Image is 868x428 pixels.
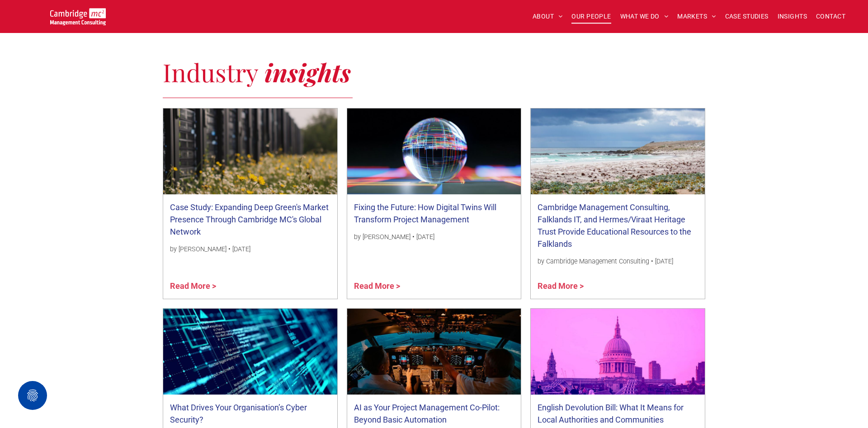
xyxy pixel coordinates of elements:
a: Case Study: Expanding Deep Green's Market Presence Through Cambridge MC's Global Network [170,201,330,238]
a: CONTACT [811,9,850,24]
a: INSIGHTS [773,9,811,24]
span: OUR PEOPLE [571,9,611,24]
span: [DATE] [416,233,434,241]
a: MARKETS [673,9,720,24]
a: OUR PEOPLE [567,9,615,24]
span: [DATE] [655,258,673,265]
span: [DATE] [232,245,250,253]
a: Your Business Transformed | Cambridge Management Consulting [50,9,106,19]
a: AI co-pilot [347,309,521,395]
a: Read More > [354,280,514,292]
a: WHAT WE DO [616,9,673,24]
span: by Cambridge Management Consulting [538,258,649,265]
a: Read More > [170,280,330,292]
a: Read More > [538,280,698,292]
a: A Data centre in a field [163,108,337,194]
a: ABOUT [528,9,567,24]
a: A modern office building on a wireframe floor with lava raining from the sky in the background [163,309,337,395]
a: What Drives Your Organisation’s Cyber Security? [170,401,330,426]
a: Cambridge Management Consulting, Falklands IT, and Hermes/Viraat Heritage Trust Provide Education... [538,201,698,250]
a: A vivid photo of the skyline of Stanley on the Falkland Islands [531,108,705,194]
strong: insights [264,55,351,89]
span: by [PERSON_NAME] [170,245,226,253]
a: St Pauls Cathedral [531,309,705,395]
span: Industry [163,55,259,89]
a: English Devolution Bill: What It Means for Local Authorities and Communities [538,401,698,426]
a: CASE STUDIES [721,9,773,24]
a: AI as Your Project Management Co-Pilot: Beyond Basic Automation [354,401,514,426]
a: Crystal ball on a neon floor [347,108,521,194]
span: by [PERSON_NAME] [354,233,410,241]
span: • [651,258,653,265]
a: Fixing the Future: How Digital Twins Will Transform Project Management [354,201,514,226]
span: • [412,233,415,241]
img: Go to Homepage [50,8,106,25]
span: • [228,245,231,253]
